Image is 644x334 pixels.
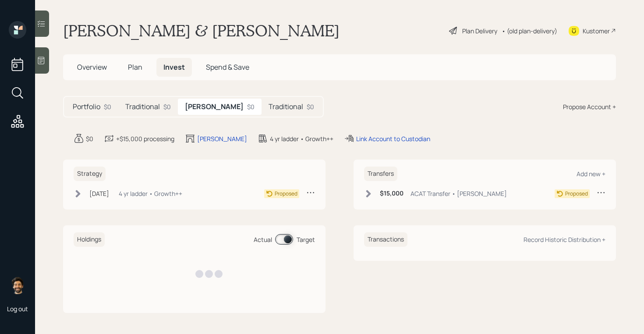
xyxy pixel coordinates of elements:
div: Proposed [275,190,297,198]
h6: Transfers [364,167,397,181]
div: $0 [104,102,111,111]
div: $0 [307,102,314,111]
span: Plan [128,62,142,72]
div: Record Historic Distribution + [524,235,605,244]
span: Overview [77,62,107,72]
span: Spend & Save [206,62,249,72]
div: Target [297,235,315,244]
h6: Transactions [364,232,407,247]
div: Link Account to Custodian [356,134,430,143]
img: eric-schwartz-headshot.png [9,277,26,294]
h5: Traditional [269,103,303,111]
h1: [PERSON_NAME] & [PERSON_NAME] [63,21,340,40]
div: $0 [86,134,93,143]
div: $0 [163,102,171,111]
div: Log out [7,305,28,313]
h5: Traditional [125,103,160,111]
div: Add new + [577,170,605,178]
div: Actual [254,235,272,244]
h6: Holdings [74,232,105,247]
h5: Portfolio [73,103,100,111]
span: Invest [163,62,185,72]
div: $0 [247,102,255,111]
div: 4 yr ladder • Growth++ [270,134,333,143]
div: 4 yr ladder • Growth++ [119,189,182,198]
div: +$15,000 processing [116,134,174,143]
h6: Strategy [74,167,106,181]
div: ACAT Transfer • [PERSON_NAME] [410,189,507,198]
div: Plan Delivery [462,26,497,36]
h6: $15,000 [380,190,403,197]
div: [DATE] [89,189,109,198]
div: • (old plan-delivery) [502,26,557,36]
div: Proposed [565,190,588,198]
div: Propose Account + [563,102,616,111]
div: [PERSON_NAME] [197,134,247,143]
div: Kustomer [583,26,610,36]
h5: [PERSON_NAME] [185,103,244,111]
